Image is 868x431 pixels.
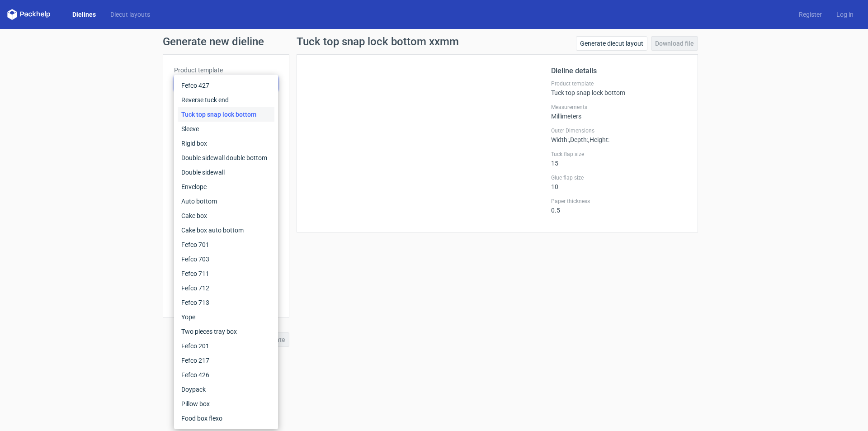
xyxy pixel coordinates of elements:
[178,165,274,180] div: Double sidewall
[551,104,687,111] label: Measurements
[178,382,274,397] div: Doypack
[551,198,687,205] label: Paper thickness
[178,93,274,107] div: Reverse tuck end
[163,36,705,47] h1: Generate new dieline
[178,281,274,295] div: Fefco 712
[178,295,274,310] div: Fefco 713
[588,136,609,143] span: , Height :
[551,80,687,87] label: Product template
[178,107,274,122] div: Tuck top snap lock bottom
[178,136,274,151] div: Rigid box
[178,397,274,411] div: Pillow box
[178,223,274,237] div: Cake box auto bottom
[178,310,274,324] div: Yope
[178,266,274,281] div: Fefco 711
[551,174,687,181] label: Glue flap size
[551,127,687,134] label: Outer Dimensions
[551,151,687,158] label: Tuck flap size
[178,194,274,208] div: Auto bottom
[576,36,647,51] a: Generate diecut layout
[178,180,274,194] div: Envelope
[551,104,687,120] div: Millimeters
[551,174,687,190] div: 10
[829,10,861,19] a: Log in
[551,198,687,214] div: 0.5
[178,339,274,353] div: Fefco 201
[551,136,569,143] span: Width :
[178,208,274,223] div: Cake box
[551,151,687,167] div: 15
[178,324,274,339] div: Two pieces tray box
[569,136,588,143] span: , Depth :
[103,10,157,19] a: Diecut layouts
[297,36,459,47] h1: Tuck top snap lock bottom xxmm
[551,66,687,76] h2: Dieline details
[178,151,274,165] div: Double sidewall double bottom
[178,411,274,426] div: Food box flexo
[178,78,274,93] div: Fefco 427
[551,80,687,96] div: Tuck top snap lock bottom
[178,122,274,136] div: Sleeve
[178,353,274,368] div: Fefco 217
[178,368,274,382] div: Fefco 426
[178,237,274,252] div: Fefco 701
[65,10,103,19] a: Dielines
[178,252,274,266] div: Fefco 703
[792,10,829,19] a: Register
[174,66,278,75] label: Product template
